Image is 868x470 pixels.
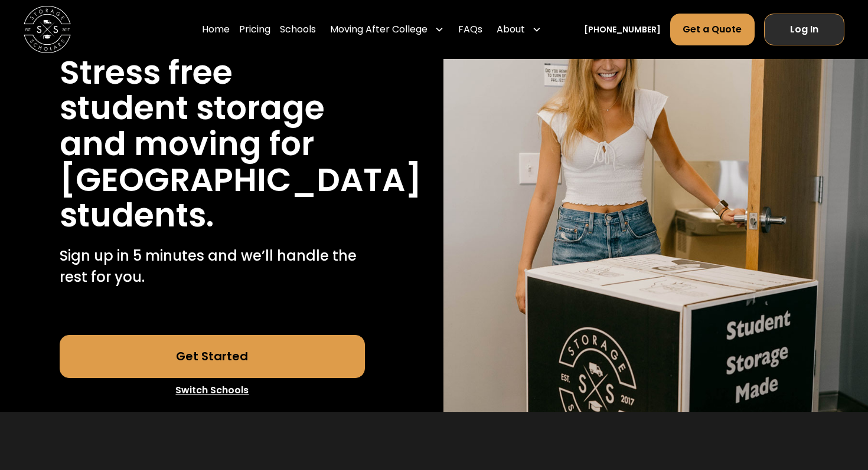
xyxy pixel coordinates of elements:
h1: students. [60,198,214,234]
a: Switch Schools [60,378,366,403]
div: Moving After College [325,13,449,46]
a: Log In [764,14,844,45]
a: [PHONE_NUMBER] [584,24,661,36]
div: About [492,13,546,46]
a: Get Started [60,335,366,377]
a: Pricing [239,13,270,46]
a: Schools [280,13,316,46]
a: home [24,6,71,53]
div: About [497,22,525,37]
img: Storage Scholars main logo [24,6,71,53]
h1: [GEOGRAPHIC_DATA] [60,162,422,198]
p: Sign up in 5 minutes and we’ll handle the rest for you. [60,245,366,288]
a: FAQs [458,13,482,46]
a: Home [202,13,230,46]
a: Get a Quote [670,14,754,45]
div: Moving After College [330,22,428,37]
h1: Stress free student storage and moving for [60,55,366,162]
